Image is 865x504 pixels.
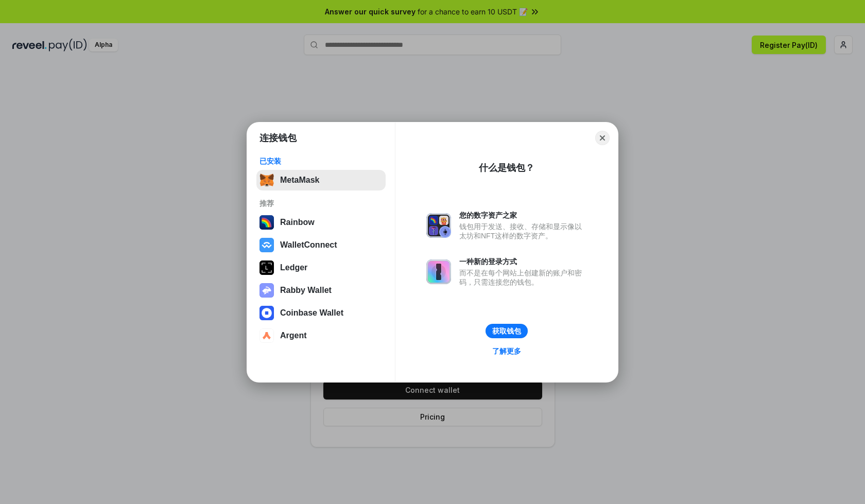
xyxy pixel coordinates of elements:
[259,199,383,208] div: 推荐
[256,235,386,255] button: WalletConnect
[259,260,274,275] img: svg+xml,%3Csvg%20xmlns%3D%22http%3A%2F%2Fwww.w3.org%2F2000%2Fsvg%22%20width%3D%2228%22%20height%3...
[259,173,274,187] img: svg+xml,%3Csvg%20fill%3D%22none%22%20height%3D%2233%22%20viewBox%3D%220%200%2035%2033%22%20width%...
[459,211,587,220] div: 您的数字资产之家
[259,238,274,252] img: svg+xml,%3Csvg%20width%3D%2228%22%20height%3D%2228%22%20viewBox%3D%220%200%2028%2028%22%20fill%3D...
[256,303,386,323] button: Coinbase Wallet
[259,283,274,298] img: svg+xml,%3Csvg%20xmlns%3D%22http%3A%2F%2Fwww.w3.org%2F2000%2Fsvg%22%20fill%3D%22none%22%20viewBox...
[280,286,332,295] div: Rabby Wallet
[256,257,386,278] button: Ledger
[259,157,383,166] div: 已安装
[459,222,587,240] div: 钱包用于发送、接收、存储和显示像以太坊和NFT这样的数字资产。
[280,176,319,185] div: MetaMask
[459,257,587,266] div: 一种新的登录方式
[256,325,386,346] button: Argent
[259,215,274,230] img: svg+xml,%3Csvg%20width%3D%22120%22%20height%3D%22120%22%20viewBox%3D%220%200%20120%20120%22%20fil...
[426,259,451,284] img: svg+xml,%3Csvg%20xmlns%3D%22http%3A%2F%2Fwww.w3.org%2F2000%2Fsvg%22%20fill%3D%22none%22%20viewBox...
[280,331,307,340] div: Argent
[426,213,451,238] img: svg+xml,%3Csvg%20xmlns%3D%22http%3A%2F%2Fwww.w3.org%2F2000%2Fsvg%22%20fill%3D%22none%22%20viewBox...
[256,170,386,190] button: MetaMask
[280,308,343,318] div: Coinbase Wallet
[259,306,274,320] img: svg+xml,%3Csvg%20width%3D%2228%22%20height%3D%2228%22%20viewBox%3D%220%200%2028%2028%22%20fill%3D...
[492,346,521,356] div: 了解更多
[256,212,386,233] button: Rainbow
[492,326,521,336] div: 获取钱包
[479,162,534,174] div: 什么是钱包？
[486,324,528,338] button: 获取钱包
[259,328,274,343] img: svg+xml,%3Csvg%20width%3D%2228%22%20height%3D%2228%22%20viewBox%3D%220%200%2028%2028%22%20fill%3D...
[280,263,307,272] div: Ledger
[459,268,587,287] div: 而不是在每个网站上创建新的账户和密码，只需连接您的钱包。
[486,344,527,358] a: 了解更多
[595,131,610,145] button: Close
[280,240,337,250] div: WalletConnect
[280,218,315,227] div: Rainbow
[259,132,297,144] h1: 连接钱包
[256,280,386,301] button: Rabby Wallet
